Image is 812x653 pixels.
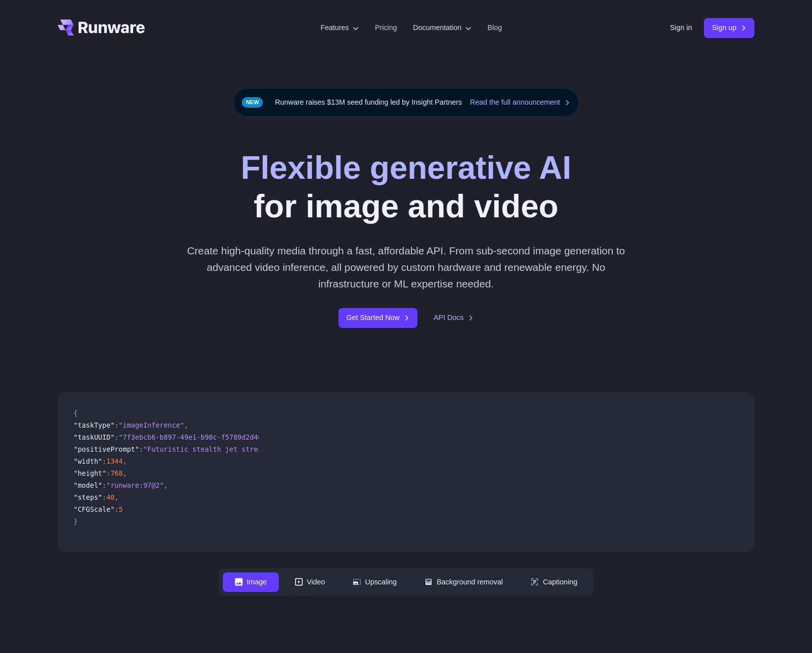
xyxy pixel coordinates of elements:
[341,572,409,592] button: Upscaling
[241,150,571,186] strong: Flexible generative AI
[183,242,629,292] p: Create high-quality media through a fast, affordable API. From sub-second image generation to adv...
[233,88,579,117] div: Runware raises $13M seed funding led by Insight Partners
[74,481,102,489] span: "model"
[143,445,516,453] span: "Futuristic stealth jet streaking through a neon-lit cityscape with glowing purple exhaust"
[488,22,502,34] a: Blog
[338,308,418,328] a: Get Started Now
[704,18,754,38] a: Sign up
[74,409,78,417] span: {
[115,493,119,501] span: ,
[102,481,106,489] span: :
[434,312,474,323] a: API Docs
[223,572,279,592] button: Image
[320,22,359,34] label: Features
[74,457,102,465] span: "width"
[106,469,110,477] span: :
[115,421,119,429] span: :
[123,457,127,465] span: ,
[74,445,139,453] span: "positivePrompt"
[283,572,337,592] button: Video
[74,493,102,501] span: "steps"
[58,20,145,36] a: Go to /
[413,22,472,34] label: Documentation
[119,421,184,429] span: "imageInference"
[241,149,571,226] h1: for image and video
[139,445,143,453] span: :
[123,469,127,477] span: ,
[119,433,274,441] span: "7f3ebcb6-b897-49e1-b98c-f5789d2d40d7"
[115,505,119,513] span: :
[470,97,570,108] a: Read the full announcement
[670,22,692,34] a: Sign in
[74,469,106,477] span: "height"
[115,433,119,441] span: :
[119,505,123,513] span: 5
[184,421,188,429] span: ,
[413,572,515,592] button: Background removal
[74,433,115,441] span: "taskUUID"
[74,421,115,429] span: "taskType"
[74,517,78,525] span: }
[106,493,114,501] span: 40
[102,457,106,465] span: :
[102,493,106,501] span: :
[74,505,115,513] span: "CFGScale"
[164,481,168,489] span: ,
[106,457,123,465] span: 1344
[106,481,164,489] span: "runware:97@2"
[519,572,589,592] button: Captioning
[111,469,123,477] span: 768
[375,22,397,34] a: Pricing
